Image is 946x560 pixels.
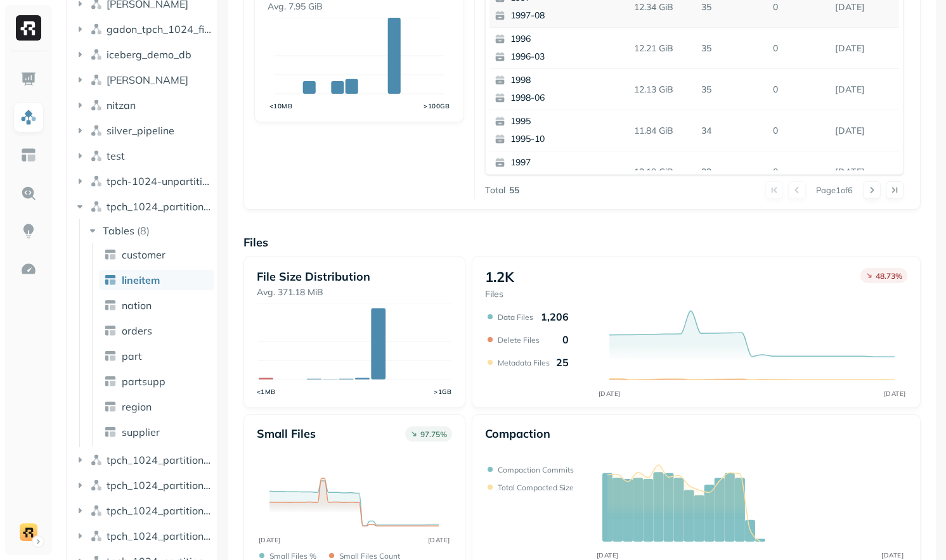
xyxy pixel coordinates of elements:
[768,79,830,101] p: 0
[881,551,904,559] tspan: [DATE]
[257,388,276,396] tspan: <1MB
[99,295,214,315] a: nation
[510,33,633,46] p: 1996
[556,356,569,369] p: 25
[74,526,213,546] button: tpch_1024_partitioned_12
[74,95,213,115] button: nitzan
[122,426,160,438] span: supplier
[434,388,452,396] tspan: >1GB
[99,422,214,442] a: supplier
[74,146,213,166] button: test
[509,184,519,196] p: 55
[498,483,574,492] p: Total compacted size
[122,274,160,286] span: lineitem
[104,324,117,337] img: table
[107,73,188,86] span: [PERSON_NAME]
[99,321,214,341] a: orders
[830,161,899,183] p: Sep 18, 2025
[20,147,37,163] img: Asset Explorer
[90,175,103,188] img: namespace
[510,51,633,63] p: 1996-03
[74,120,213,141] button: silver_pipeline
[107,99,136,111] span: nitzan
[510,115,633,128] p: 1995
[596,551,618,559] tspan: [DATE]
[510,92,633,105] p: 1998-06
[257,269,451,284] p: File Size Distribution
[107,200,213,213] span: tpch_1024_partitioned
[424,102,450,110] tspan: >100GB
[816,184,853,196] p: Page 1 of 6
[696,37,768,60] p: 35
[74,475,213,495] button: tpch_1024_partitioned_10
[74,196,213,217] button: tpch_1024_partitioned
[20,109,37,125] img: Assets
[107,48,191,61] span: iceberg_demo_db
[830,79,899,101] p: Sep 18, 2025
[74,70,213,90] button: [PERSON_NAME]
[104,350,117,362] img: table
[768,161,830,183] p: 0
[485,268,514,286] p: 1.2K
[99,397,214,417] a: region
[20,261,37,277] img: Optimization
[90,479,103,492] img: namespace
[830,120,899,142] p: Sep 18, 2025
[107,479,213,492] span: tpch_1024_partitioned_10
[629,120,697,142] p: 11.84 GiB
[107,150,125,162] span: test
[90,23,103,35] img: namespace
[122,350,142,362] span: part
[122,324,152,337] span: orders
[90,124,103,137] img: namespace
[74,44,213,65] button: iceberg_demo_db
[510,10,633,22] p: 1997-08
[257,426,316,441] p: Small files
[489,28,639,68] button: 19961996-03
[90,504,103,517] img: namespace
[598,390,620,398] tspan: [DATE]
[510,156,633,169] p: 1997
[268,1,450,13] p: Avg. 7.95 GiB
[20,71,37,87] img: Dashboard
[104,274,117,286] img: table
[696,161,768,183] p: 33
[489,151,639,192] button: 19971997-10
[104,299,117,312] img: table
[485,288,514,300] p: Files
[74,450,213,470] button: tpch_1024_partitioned_1
[99,371,214,391] a: partsupp
[498,465,574,474] p: Compaction commits
[629,37,697,60] p: 12.21 GiB
[90,530,103,542] img: namespace
[107,454,213,466] span: tpch_1024_partitioned_1
[420,430,447,439] p: 97.75 %
[562,333,569,346] p: 0
[107,530,213,542] span: tpch_1024_partitioned_12
[498,312,533,322] p: Data Files
[696,79,768,101] p: 35
[107,175,213,188] span: tpch-1024-unpartitioned
[629,79,697,101] p: 12.13 GiB
[541,310,569,323] p: 1,206
[489,69,639,110] button: 19981998-06
[99,245,214,265] a: customer
[99,346,214,366] a: part
[768,37,830,60] p: 0
[428,536,450,544] tspan: [DATE]
[74,500,213,521] button: tpch_1024_partitioned_11
[99,270,214,290] a: lineitem
[104,248,117,261] img: table
[485,184,505,196] p: Total
[768,120,830,142] p: 0
[696,120,768,142] p: 34
[90,454,103,466] img: namespace
[122,400,152,413] span: region
[137,224,150,237] p: ( 8 )
[90,73,103,86] img: namespace
[104,426,117,438] img: table
[510,133,633,146] p: 1995-10
[90,48,103,61] img: namespace
[104,375,117,388] img: table
[257,286,451,298] p: Avg. 371.18 MiB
